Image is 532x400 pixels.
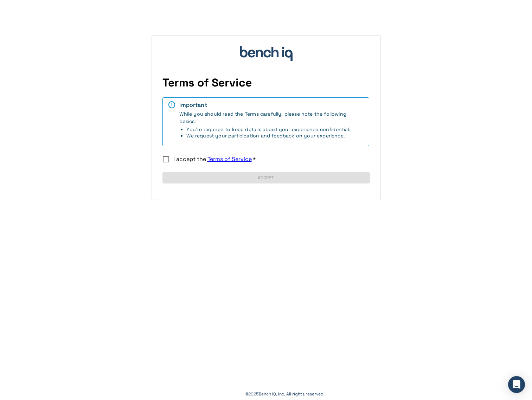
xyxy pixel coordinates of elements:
img: bench_iq_logo.svg [240,46,293,61]
span: While you should read the Terms carefully, please note the following basics: [179,111,363,139]
li: We request your participation and feedback on your experience. [186,133,363,139]
div: Open Intercom Messenger [508,376,525,393]
div: Important [179,101,363,109]
li: You're required to keep details about your experience confidential. [186,126,363,133]
div: i [168,101,175,108]
a: Terms of Service [207,155,252,163]
span: I accept the [173,155,252,163]
h4: Terms of Service [162,76,370,90]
